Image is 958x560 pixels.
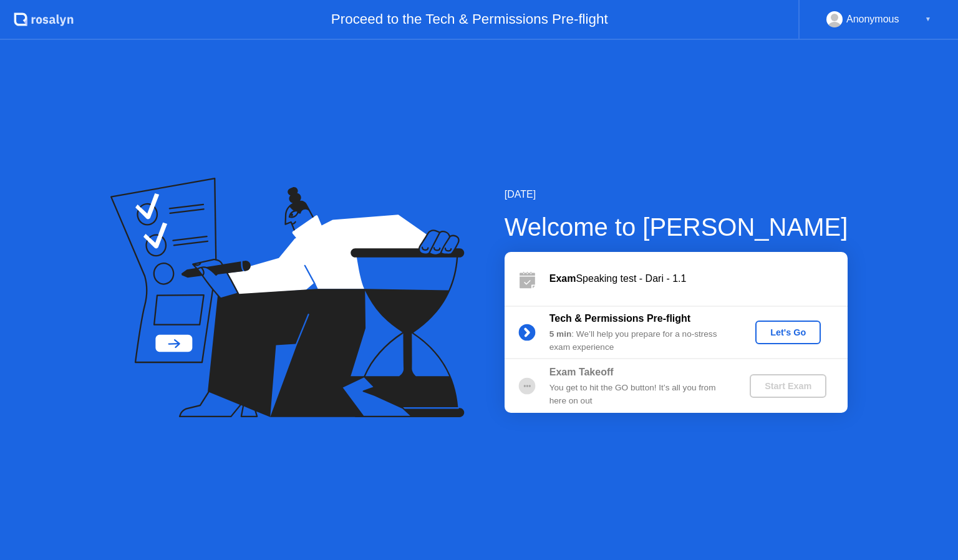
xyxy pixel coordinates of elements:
div: : We’ll help you prepare for a no-stress exam experience [549,328,729,354]
b: Exam Takeoff [549,367,614,377]
div: Welcome to [PERSON_NAME] [505,208,848,246]
button: Let's Go [755,321,821,344]
div: Anonymous [846,11,899,27]
div: Start Exam [755,381,821,391]
div: [DATE] [505,187,848,202]
div: Speaking test - Dari - 1.1 [549,271,848,286]
div: Let's Go [760,327,816,337]
b: Exam [549,273,576,284]
div: You get to hit the GO button! It’s all you from here on out [549,382,729,407]
button: Start Exam [750,374,826,398]
div: ▼ [925,11,931,27]
b: Tech & Permissions Pre-flight [549,313,690,324]
b: 5 min [549,329,572,339]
